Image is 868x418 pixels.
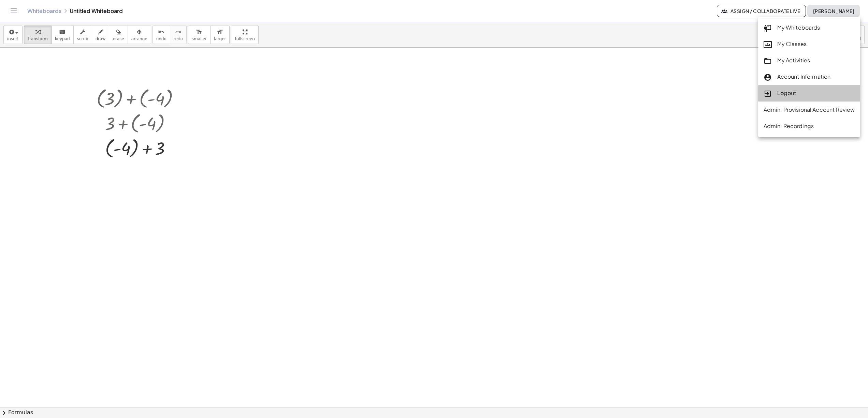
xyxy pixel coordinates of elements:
[113,36,124,41] span: erase
[128,26,151,44] button: arrange
[764,56,855,65] div: My Activities
[717,5,806,17] button: Assign / Collaborate Live
[192,36,207,41] span: smaller
[196,28,202,36] i: format_size
[807,5,860,17] button: [PERSON_NAME]
[3,26,23,44] button: insert
[758,20,860,36] a: My Whiteboards
[188,26,211,44] button: format_sizesmaller
[214,36,226,41] span: larger
[764,89,855,98] div: Logout
[24,26,52,44] button: transform
[109,26,128,44] button: erase
[764,106,855,114] div: Admin: Provisional Account Review
[813,8,854,14] span: [PERSON_NAME]
[96,36,106,41] span: draw
[231,26,258,44] button: fullscreen
[764,73,855,81] div: Account Information
[73,26,92,44] button: scrub
[77,36,88,41] span: scrub
[764,24,855,32] div: My Whiteboards
[92,26,110,44] button: draw
[758,36,860,52] a: My Classes
[7,36,19,41] span: insert
[764,122,855,130] div: Admin: Recordings
[217,28,223,36] i: format_size
[235,36,255,41] span: fullscreen
[764,40,855,49] div: My Classes
[210,26,230,44] button: format_sizelarger
[758,52,860,69] a: My Activities
[51,26,74,44] button: keyboardkeypad
[175,28,182,36] i: redo
[158,28,164,36] i: undo
[170,26,187,44] button: redoredo
[8,5,19,16] button: Toggle navigation
[758,102,860,118] a: Admin: Provisional Account Review
[27,7,61,14] a: Whiteboards
[758,118,860,134] a: Admin: Recordings
[131,36,147,41] span: arrange
[28,36,48,41] span: transform
[156,36,167,41] span: undo
[59,28,66,36] i: keyboard
[723,8,800,14] span: Assign / Collaborate Live
[153,26,170,44] button: undoundo
[55,36,70,41] span: keypad
[174,36,183,41] span: redo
